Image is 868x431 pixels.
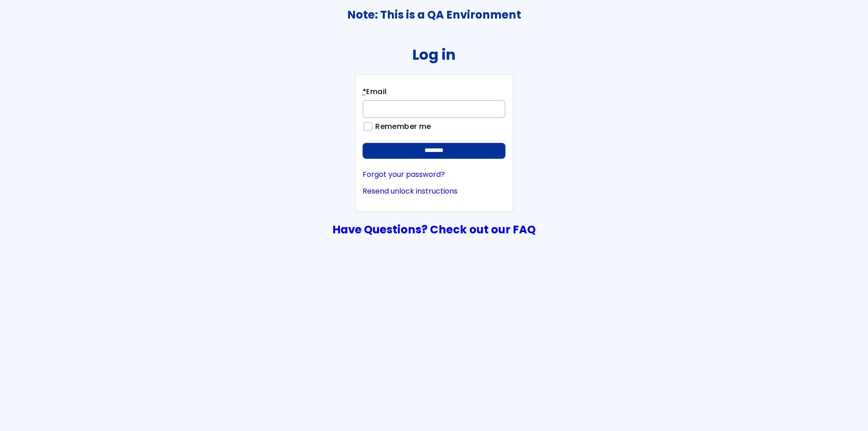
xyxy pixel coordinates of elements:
h2: Log in [412,46,456,63]
a: Resend unlock instructions [363,187,505,195]
label: Remember me [371,123,431,131]
a: Forgot your password? [363,171,505,179]
abbr: required [363,86,366,97]
h3: Note: This is a QA Environment [0,9,868,21]
label: Email [363,86,387,100]
a: Have Questions? Check out our FAQ [332,222,536,237]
